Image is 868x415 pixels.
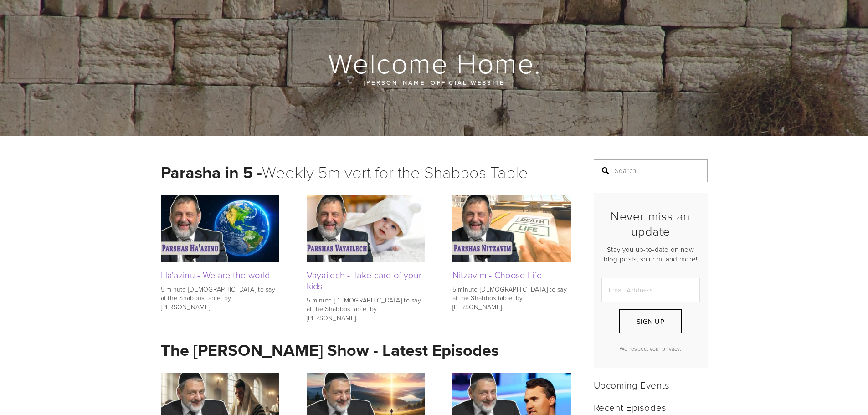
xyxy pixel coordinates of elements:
[601,278,700,302] input: Email Address
[161,338,499,362] strong: The [PERSON_NAME] Show - Latest Episodes
[601,209,700,238] h2: Never miss an update
[601,345,700,353] p: We respect your privacy.
[637,317,664,326] span: Sign Up
[452,268,542,281] a: Nitzavim - Choose Life
[161,195,279,262] img: Ha'azinu - We are the world
[307,296,425,323] p: 5 minute [DEMOGRAPHIC_DATA] to say at the Shabbos table, by [PERSON_NAME].
[452,195,571,262] img: Nitzavim - Choose Life
[161,268,270,281] a: Ha'azinu - We are the world
[452,285,571,312] p: 5 minute [DEMOGRAPHIC_DATA] to say at the Shabbos table, by [PERSON_NAME].
[619,309,682,333] button: Sign Up
[216,77,653,87] p: [PERSON_NAME] official website
[307,268,422,292] a: Vayailech - Take care of your kids
[161,160,262,184] strong: Parasha in 5 -
[594,159,708,182] input: Search
[161,48,709,77] h1: Welcome Home.
[161,159,571,184] h1: Weekly 5m vort for the Shabbos Table
[601,245,700,264] p: Stay you up-to-date on new blog posts, shiurim, and more!
[594,401,708,413] h2: Recent Episodes
[594,379,708,390] h2: Upcoming Events
[161,285,279,312] p: 5 minute [DEMOGRAPHIC_DATA] to say at the Shabbos table, by [PERSON_NAME].
[307,195,425,262] img: Vayailech - Take care of your kids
